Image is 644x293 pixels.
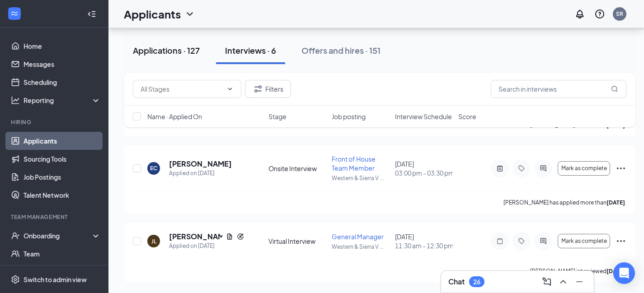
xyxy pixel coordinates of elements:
svg: ChevronUp [558,276,569,287]
svg: Analysis [11,96,20,105]
svg: ActiveNote [494,165,505,172]
svg: ActiveChat [538,165,549,172]
p: [PERSON_NAME] has applied more than . [503,199,626,206]
button: Minimize [572,274,587,289]
span: Score [458,112,476,121]
div: Reporting [24,96,101,105]
div: Onboarding [24,231,93,240]
svg: Note [494,237,505,245]
h5: [PERSON_NAME] [169,159,232,169]
b: [DATE] [606,199,625,206]
span: 11:30 am - 12:30 pm [395,241,453,250]
svg: Notifications [574,9,585,19]
button: Mark as complete [558,234,610,248]
div: Applications · 127 [133,45,200,56]
svg: Minimize [574,276,585,287]
span: Front of House Team Member [332,155,376,172]
svg: Filter [253,84,263,94]
div: Interviews · 6 [225,45,276,56]
svg: Ellipses [616,236,626,246]
div: EC [150,164,157,172]
svg: ActiveChat [538,237,549,245]
div: Hiring [11,118,99,126]
button: ChevronUp [556,274,570,289]
div: Team Management [11,213,99,221]
div: JL [151,237,156,245]
div: Applied on [DATE] [169,169,232,178]
p: Western & Sierra V ... [332,174,390,182]
div: Applied on [DATE] [169,242,244,251]
div: SR [616,10,623,18]
span: Mark as complete [561,238,607,244]
div: [DATE] [395,232,453,250]
svg: Document [226,233,233,240]
span: Interview Schedule [395,112,452,121]
a: Sourcing Tools [24,150,101,168]
svg: MagnifyingGlass [611,85,618,93]
svg: ChevronDown [184,9,195,19]
svg: Collapse [87,9,96,19]
h3: Chat [448,277,465,287]
h1: Applicants [124,6,181,22]
span: Job posting [332,112,366,121]
svg: Reapply [237,233,244,240]
p: Western & Sierra V ... [332,243,390,251]
a: Messages [24,55,101,73]
svg: Tag [516,237,527,245]
svg: UserCheck [11,231,20,240]
svg: QuestionInfo [594,9,605,19]
svg: ChevronDown [226,85,234,93]
b: [DATE] [606,268,625,274]
button: ComposeMessage [540,274,554,289]
button: Mark as complete [558,161,610,176]
div: Offers and hires · 151 [301,45,381,56]
button: Filter Filters [245,80,291,98]
a: Home [24,37,101,55]
svg: ComposeMessage [541,276,552,287]
span: General Manager [332,233,384,241]
a: Applicants [24,132,101,150]
p: [PERSON_NAME] interviewed . [530,267,626,275]
a: Talent Network [24,186,101,204]
a: Scheduling [24,73,101,91]
svg: Tag [516,165,527,172]
div: Switch to admin view [24,275,87,284]
span: Stage [268,112,287,121]
div: Virtual Interview [268,237,326,246]
a: DocumentsCrown [24,263,101,281]
input: All Stages [141,84,223,94]
div: 26 [473,278,480,286]
h5: [PERSON_NAME] [169,232,222,242]
div: Onsite Interview [268,164,326,173]
a: Job Postings [24,168,101,186]
span: 03:00 pm - 03:30 pm [395,168,453,177]
div: Open Intercom Messenger [613,262,635,284]
span: Mark as complete [561,165,607,172]
a: Team [24,245,101,263]
svg: WorkstreamLogo [10,9,19,18]
svg: Settings [11,275,20,284]
span: Name · Applied On [147,112,202,121]
div: [DATE] [395,159,453,177]
svg: Ellipses [616,163,626,174]
input: Search in interviews [491,80,626,98]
